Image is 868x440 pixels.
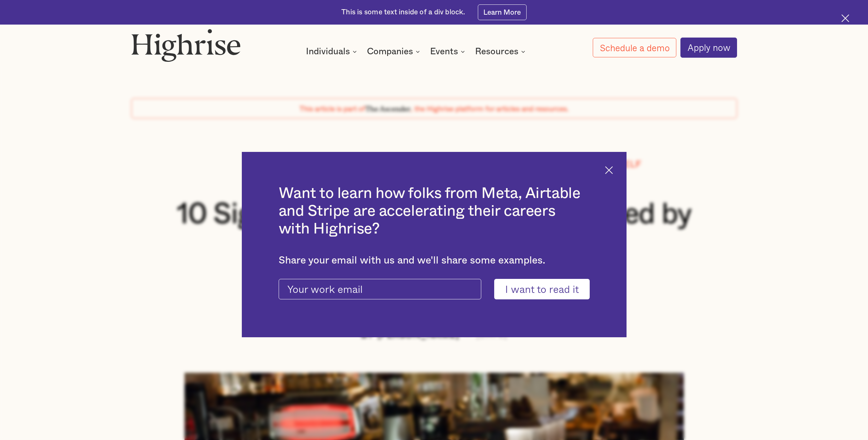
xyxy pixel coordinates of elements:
input: I want to read it [494,279,590,299]
input: Your work email [279,279,482,299]
img: Cross icon [605,166,613,174]
h2: Want to learn how folks from Meta, Airtable and Stripe are accelerating their careers with Highrise? [279,185,590,238]
div: Companies [367,47,413,56]
div: Events [430,47,467,56]
div: Individuals [306,47,359,56]
div: Share your email with us and we'll share some examples. [279,255,590,267]
div: Resources [475,47,527,56]
a: Apply now [680,38,737,57]
form: current-ascender-blog-article-modal-form [279,279,590,299]
a: Schedule a demo [593,38,676,58]
img: Highrise logo [131,29,241,62]
a: Learn More [478,4,527,20]
div: This is some text inside of a div block. [341,8,465,17]
div: Events [430,47,458,56]
div: Companies [367,47,422,56]
div: Resources [475,47,518,56]
img: Cross icon [841,14,849,22]
div: Individuals [306,47,350,56]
